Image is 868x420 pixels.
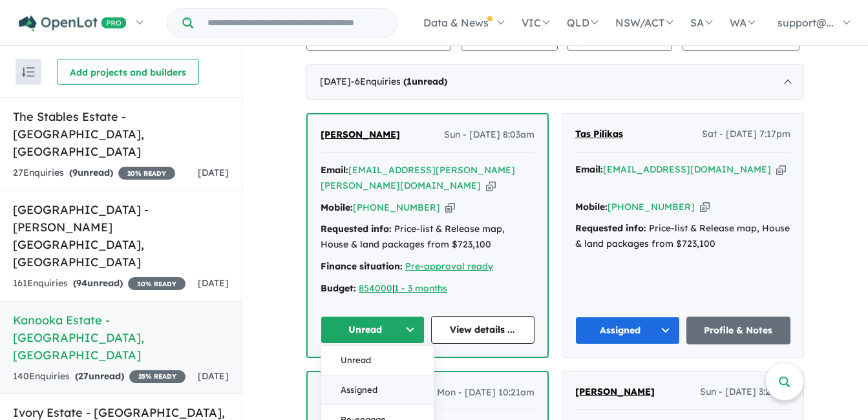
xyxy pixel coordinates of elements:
[394,282,447,294] a: 1 - 3 months
[321,127,400,143] a: [PERSON_NAME]
[72,167,78,178] span: 9
[603,163,771,175] a: [EMAIL_ADDRESS][DOMAIN_NAME]
[321,316,425,344] button: Unread
[403,76,447,87] strong: ( unread)
[359,282,392,294] a: 854000
[353,202,440,213] a: [PHONE_NUMBER]
[198,167,229,178] span: [DATE]
[57,59,199,85] button: Add projects and builders
[776,163,786,176] button: Copy
[444,127,535,143] span: Sun - [DATE] 8:03am
[431,316,535,344] a: View details ...
[75,370,124,382] strong: ( unread)
[321,202,353,213] strong: Mobile:
[13,276,185,291] div: 161 Enquir ies
[575,317,680,344] button: Assigned
[128,277,185,290] span: 30 % READY
[69,167,113,178] strong: ( unread)
[118,167,175,180] span: 20 % READY
[575,222,646,234] strong: Requested info:
[76,277,87,289] span: 94
[405,260,493,272] a: Pre-approval ready
[486,179,496,193] button: Copy
[321,222,535,253] div: Price-list & Release map, House & land packages from $723,100
[73,277,123,289] strong: ( unread)
[407,76,412,87] span: 1
[196,9,394,37] input: Try estate name, suburb, builder or developer
[575,163,603,175] strong: Email:
[575,384,655,400] a: [PERSON_NAME]
[437,385,535,401] span: Mon - [DATE] 10:21am
[575,127,623,142] a: Tas Pilikas
[575,201,608,213] strong: Mobile:
[321,282,356,294] strong: Budget:
[13,369,185,384] div: 140 Enquir ies
[19,16,127,32] img: Openlot PRO Logo White
[686,317,791,344] a: Profile & Notes
[129,370,185,383] span: 25 % READY
[445,201,455,215] button: Copy
[321,129,400,140] span: [PERSON_NAME]
[13,311,229,364] h5: Kanooka Estate - [GEOGRAPHIC_DATA] , [GEOGRAPHIC_DATA]
[13,201,229,271] h5: [GEOGRAPHIC_DATA] - [PERSON_NAME][GEOGRAPHIC_DATA] , [GEOGRAPHIC_DATA]
[198,277,229,289] span: [DATE]
[321,164,348,176] strong: Email:
[321,375,434,405] button: Assigned
[778,16,834,29] span: support@...
[575,386,655,397] span: [PERSON_NAME]
[321,346,434,375] button: Unread
[306,64,804,100] div: [DATE]
[78,370,89,382] span: 27
[575,128,623,140] span: Tas Pilikas
[321,164,515,191] a: [EMAIL_ADDRESS][PERSON_NAME][PERSON_NAME][DOMAIN_NAME]
[575,221,790,252] div: Price-list & Release map, House & land packages from $723,100
[321,260,403,272] strong: Finance situation:
[702,127,790,142] span: Sat - [DATE] 7:17pm
[700,200,710,214] button: Copy
[351,76,447,87] span: - 6 Enquir ies
[321,223,392,235] strong: Requested info:
[198,370,229,382] span: [DATE]
[22,67,35,77] img: sort.svg
[13,108,229,160] h5: The Stables Estate - [GEOGRAPHIC_DATA] , [GEOGRAPHIC_DATA]
[13,165,175,181] div: 27 Enquir ies
[608,201,695,213] a: [PHONE_NUMBER]
[700,384,790,400] span: Sun - [DATE] 3:24pm
[321,281,535,297] div: |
